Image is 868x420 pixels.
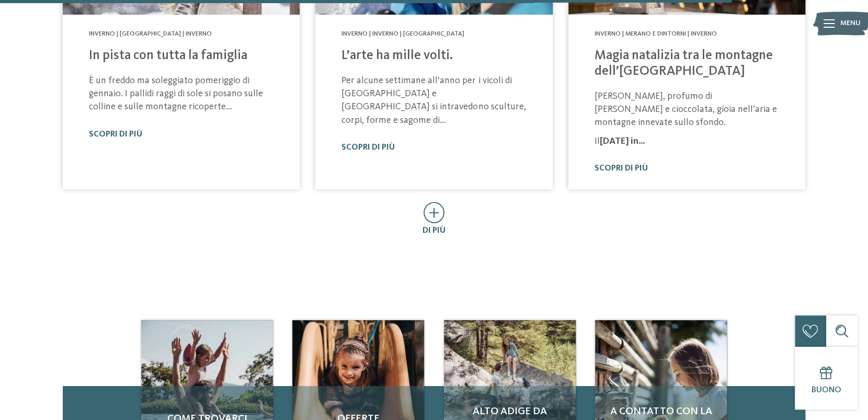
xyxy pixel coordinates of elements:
[595,164,648,173] a: Scopri di più
[600,137,645,146] strong: [DATE] in…
[595,135,779,148] p: Il
[795,347,858,410] a: Buono
[89,49,247,62] a: In pista con tutta la famiglia
[812,386,841,394] span: Buono
[89,130,142,139] a: Scopri di più
[89,74,273,114] p: È un freddo ma soleggiato pomeriggio di gennaio. I pallidi raggi di sole si posano sulle colline ...
[422,226,446,235] span: di più
[341,49,453,62] a: L’arte ha mille volti.
[341,143,395,152] a: Scopri di più
[341,31,464,37] span: Inverno | Inverno | [GEOGRAPHIC_DATA]
[341,74,526,127] p: Per alcune settimane all’anno per i vicoli di [GEOGRAPHIC_DATA] e [GEOGRAPHIC_DATA] si intravedon...
[595,90,779,130] p: [PERSON_NAME], profumo di [PERSON_NAME] e cioccolata, gioia nell’aria e montagne innevate sullo s...
[89,31,212,37] span: Inverno | [GEOGRAPHIC_DATA] | Inverno
[595,31,717,37] span: Inverno | Merano e dintorni | Inverno
[595,49,773,78] a: Magia natalizia tra le montagne dell’[GEOGRAPHIC_DATA]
